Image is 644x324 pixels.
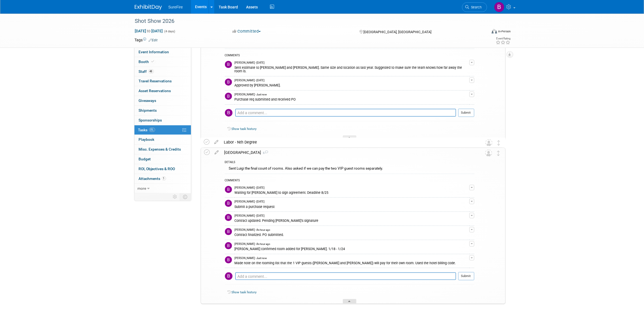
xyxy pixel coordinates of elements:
a: Travel Reservations [134,76,191,86]
span: [PERSON_NAME] - Just now [235,256,267,260]
a: Asset Reservations [134,86,191,96]
span: to [146,29,152,33]
img: Bree Yoshikawa [225,186,232,193]
img: Bree Yoshikawa [494,2,504,12]
a: Sponsorships [134,116,191,125]
span: Event Information [139,50,169,54]
div: Sent estimate to [PERSON_NAME] and [PERSON_NAME]. Same size and location as last year. Suggested ... [235,65,469,73]
span: Staff [139,69,154,74]
span: Shipments [139,108,157,113]
img: Bree Yoshikawa [225,93,232,100]
td: Toggle Event Tabs [180,193,191,200]
span: Attachments [139,176,166,181]
a: edit [212,140,221,145]
div: Shot Show 2026 [133,16,479,26]
span: [PERSON_NAME] - [DATE] [235,186,265,190]
a: Budget [134,154,191,164]
span: Booth [139,60,155,64]
span: Asset Reservations [139,89,171,93]
span: Giveaways [139,98,156,103]
a: Booth [134,57,191,67]
span: [PERSON_NAME] - [DATE] [235,79,265,82]
span: Playbook [139,137,155,142]
a: Shipments [134,106,191,115]
img: ExhibitDay [135,5,162,10]
span: [PERSON_NAME] - [DATE] [235,214,265,218]
img: Bree Yoshikawa [225,79,232,86]
div: Made note on the rooming list that the 1 VIP guests ([PERSON_NAME] and [PERSON_NAME]) will pay fo... [235,260,469,265]
a: Playbook [134,135,191,144]
a: more [134,184,191,193]
span: Travel Reservations [139,79,172,83]
img: Bree Yoshikawa [225,242,232,249]
div: DETAILS [225,160,474,165]
span: [PERSON_NAME] - [DATE] [235,61,265,65]
div: COMMENTS [225,178,474,184]
span: Misc. Expenses & Credits [139,147,181,151]
a: Misc. Expenses & Credits [134,145,191,154]
a: Show task history [232,127,257,131]
span: [GEOGRAPHIC_DATA], [GEOGRAPHIC_DATA] [363,30,431,34]
div: [GEOGRAPHIC_DATA] [222,148,474,157]
span: [PERSON_NAME] - An hour ago [235,228,271,232]
div: Contract finalized. PO submitted. [235,232,469,237]
span: Search [469,5,482,9]
button: Submit [458,272,474,280]
img: Format-Inperson.png [492,29,497,33]
img: Bree Yoshikawa [225,61,232,68]
a: edit [212,150,222,155]
span: [PERSON_NAME] - An hour ago [235,242,271,246]
i: Move task [498,140,500,145]
span: Budget [139,157,151,161]
img: Bree Yoshikawa [225,256,232,263]
a: Tasks0% [134,125,191,135]
div: Approved by [PERSON_NAME]. [235,82,469,88]
i: Move task [497,151,500,156]
div: COMMENTS [225,53,474,59]
a: Attachments1 [134,174,191,183]
div: Sent Luigi the final count of rooms. Also asked if we can pay the two VIP guest rooms separately. [225,165,474,173]
a: ROI, Objectives & ROO [134,164,191,174]
div: [PERSON_NAME] confirmed room added for [PERSON_NAME]. 1/18 - 1/24 [235,246,469,251]
i: Booth reservation complete [152,60,154,63]
img: Bree Yoshikawa [225,272,233,280]
span: 0% [149,128,155,132]
span: Sponsorships [139,118,162,122]
a: Show task history [232,290,257,294]
img: Bree Yoshikawa [225,200,232,207]
img: Bree Yoshikawa [225,109,233,117]
div: In-Person [498,29,511,33]
a: Giveaways [134,96,191,105]
img: Unassigned [485,149,492,157]
img: Unassigned [485,139,492,146]
button: Submit [458,109,474,117]
a: Search [462,2,487,12]
div: Submit a purchase request [235,204,469,209]
span: Tasks [138,128,155,132]
span: 48 [148,69,154,73]
span: SureFire [168,5,183,9]
a: Staff48 [134,67,191,76]
a: Event Information [134,47,191,57]
button: Committed [231,29,263,34]
div: Contract updated. Pending [PERSON_NAME]'s signature [235,218,469,223]
img: Bree Yoshikawa [225,228,232,235]
a: Edit [149,38,158,42]
span: [PERSON_NAME] - [DATE] [235,200,265,204]
div: Waiting for [PERSON_NAME] to sign agreement. Deadline 8/25 [235,190,469,195]
span: [DATE] [DATE] [135,29,163,33]
span: more [138,186,146,191]
img: Bree Yoshikawa [225,214,232,221]
span: 1 [162,176,166,180]
td: Tags [135,37,158,43]
div: Purchase req submitted and received PO [235,96,469,102]
div: Event Format [455,28,511,36]
td: Personalize Event Tab Strip [171,193,180,200]
span: ROI, Objectives & ROO [139,167,175,171]
div: Labor - Nth Degree [221,138,475,147]
span: (4 days) [164,30,175,33]
div: Event Rating [496,37,510,40]
span: 6 [261,151,268,155]
span: [PERSON_NAME] - Just now [235,93,267,96]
